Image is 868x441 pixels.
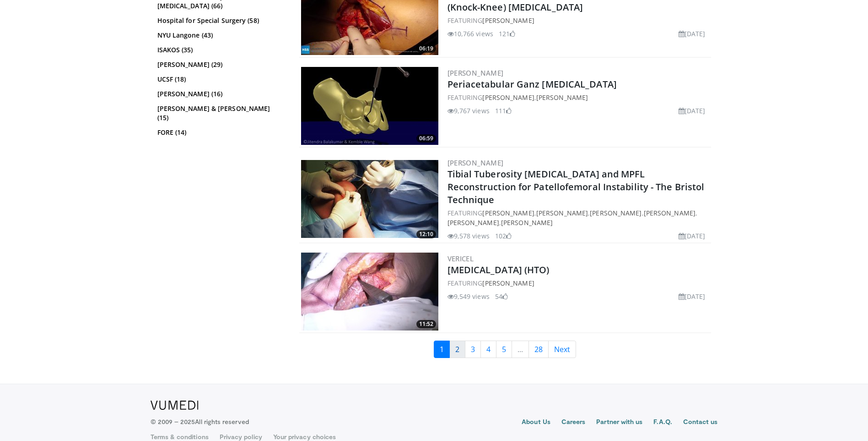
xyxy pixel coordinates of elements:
img: cab769df-a0f6-4752-92da-42e92bb4de9a.300x170_q85_crop-smart_upscale.jpg [301,160,438,238]
a: About Us [522,417,550,428]
a: 4 [480,341,496,358]
p: © 2009 – 2025 [151,417,249,426]
a: [PERSON_NAME] [482,16,534,25]
a: 5 [496,341,512,358]
li: [DATE] [679,29,706,39]
li: 121 [499,29,515,39]
a: FORE (14) [157,128,283,137]
a: [PERSON_NAME] [447,158,504,167]
a: 12:10 [301,160,438,238]
a: 1 [434,341,450,358]
a: Next [548,341,576,358]
li: [DATE] [679,106,706,116]
a: 2 [449,341,465,358]
img: 7ab81f55-68df-4fd8-9b17-9bb6c7027dd5.300x170_q85_crop-smart_upscale.jpg [301,253,438,331]
a: [PERSON_NAME] [482,279,534,287]
a: Contact us [683,417,718,428]
a: Careers [561,417,586,428]
a: [PERSON_NAME] [590,209,642,217]
a: F.A.Q. [653,417,672,428]
li: 9,549 views [447,292,490,301]
a: [PERSON_NAME] & [PERSON_NAME] (15) [157,104,283,122]
img: VuMedi Logo [151,401,199,410]
li: 54 [495,292,508,301]
a: Hospital for Special Surgery (58) [157,16,283,25]
a: [PERSON_NAME] [536,209,588,217]
a: 3 [465,341,481,358]
a: 28 [528,341,549,358]
span: 11:52 [416,320,436,328]
a: [PERSON_NAME] [501,218,553,227]
div: FEATURING , , , , , [447,208,709,227]
a: [MEDICAL_DATA] (HTO) [447,264,550,276]
li: 10,766 views [447,29,493,39]
a: [PERSON_NAME] [447,218,499,227]
li: 9,767 views [447,106,490,116]
a: 11:52 [301,253,438,331]
a: [PERSON_NAME] [536,93,588,102]
img: db605aaa-8f3e-4b74-9e59-83a35179dada.300x170_q85_crop-smart_upscale.jpg [301,67,438,145]
span: 06:59 [416,134,436,143]
a: [PERSON_NAME] [447,68,504,77]
a: ISAKOS (35) [157,45,283,55]
a: 06:59 [301,67,438,145]
a: [PERSON_NAME] [482,209,534,217]
span: All rights reserved [195,418,248,425]
a: NYU Langone (43) [157,31,283,40]
a: [PERSON_NAME] [482,93,534,102]
nav: Search results pages [299,341,711,358]
div: FEATURING [447,16,709,25]
li: 111 [495,106,512,116]
a: [PERSON_NAME] (16) [157,89,283,99]
a: Vericel [447,254,474,263]
span: 06:19 [416,44,436,53]
li: 102 [495,231,512,241]
a: UCSF (18) [157,75,283,84]
div: FEATURING [447,278,709,288]
span: 12:10 [416,230,436,238]
div: FEATURING , [447,93,709,102]
a: Periacetabular Ganz [MEDICAL_DATA] [447,78,617,90]
li: [DATE] [679,231,706,241]
a: Tibial Tuberosity [MEDICAL_DATA] and MPFL Reconstruction for Patellofemoral Instability - The Bri... [447,168,705,206]
li: 9,578 views [447,231,490,241]
li: [DATE] [679,292,706,301]
a: [PERSON_NAME] (29) [157,60,283,69]
a: Partner with us [596,417,642,428]
a: [PERSON_NAME] [644,209,695,217]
